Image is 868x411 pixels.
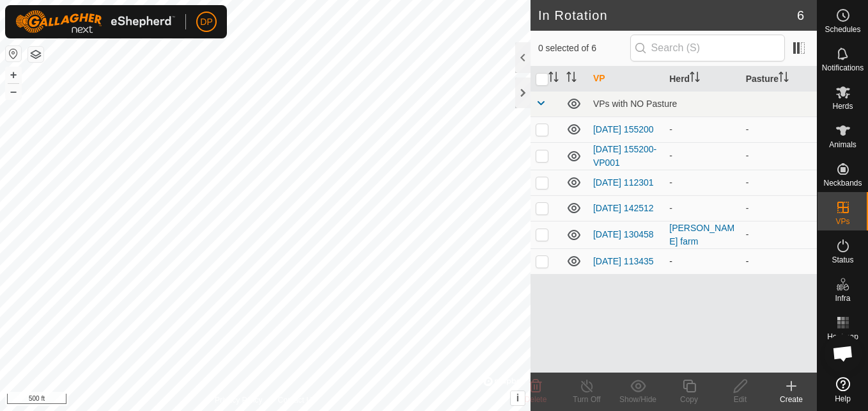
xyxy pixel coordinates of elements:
[690,74,700,84] p-sorticon: Activate to sort
[6,84,21,99] button: –
[741,221,817,248] td: -
[669,222,735,248] div: [PERSON_NAME] farm
[630,35,785,61] input: Search (S)
[200,15,212,29] span: DP
[511,391,525,405] button: i
[669,202,735,215] div: -
[669,123,735,136] div: -
[516,392,519,403] span: i
[15,10,175,33] img: Gallagher Logo
[715,394,766,405] div: Edit
[741,117,817,142] td: -
[832,102,853,110] span: Herds
[663,394,715,405] div: Copy
[538,8,797,23] h2: In Rotation
[593,144,656,168] a: [DATE] 155200-VP001
[832,256,853,264] span: Status
[835,395,851,403] span: Help
[664,67,740,92] th: Herd
[525,395,547,404] span: Delete
[561,394,612,405] div: Turn Off
[548,74,559,84] p-sorticon: Activate to sort
[593,203,654,213] a: [DATE] 142512
[538,42,630,55] span: 0 selected of 6
[741,248,817,274] td: -
[593,99,812,109] div: VPs with NO Pasture
[766,394,817,405] div: Create
[28,47,43,62] button: Map Layers
[6,46,21,61] button: Reset Map
[827,333,858,341] span: Heatmap
[797,6,804,25] span: 6
[669,255,735,268] div: -
[741,67,817,92] th: Pasture
[741,195,817,221] td: -
[278,394,316,406] a: Contact Us
[669,176,735,189] div: -
[566,74,577,84] p-sorticon: Activate to sort
[829,141,856,149] span: Animals
[669,149,735,163] div: -
[822,64,864,72] span: Notifications
[824,334,862,373] div: Open chat
[215,394,263,406] a: Privacy Policy
[6,67,21,83] button: +
[741,170,817,195] td: -
[593,177,654,188] a: [DATE] 112301
[835,294,850,302] span: Infra
[779,74,789,84] p-sorticon: Activate to sort
[593,256,654,266] a: [DATE] 113435
[593,229,654,239] a: [DATE] 130458
[823,179,862,187] span: Neckbands
[741,142,817,170] td: -
[818,372,868,408] a: Help
[593,124,654,134] a: [DATE] 155200
[612,394,663,405] div: Show/Hide
[835,218,849,225] span: VPs
[588,67,664,92] th: VP
[825,26,860,33] span: Schedules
